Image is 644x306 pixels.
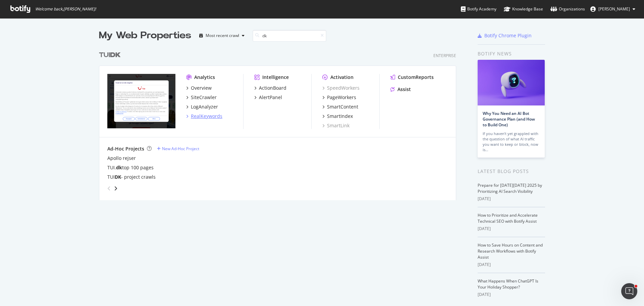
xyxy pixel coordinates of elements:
[478,196,545,202] div: [DATE]
[197,30,247,41] button: Most recent crawl
[107,74,175,128] img: tui.dk
[191,103,218,110] div: LogAnalyzer
[478,60,545,105] img: Why You Need an AI Bot Governance Plan (and How to Build One)
[478,262,545,268] div: [DATE]
[107,174,156,180] div: TUI - project crawls
[206,34,239,38] div: Most recent crawl
[483,131,540,152] div: If you haven’t yet grappled with the question of what AI traffic you want to keep or block, now is…
[398,74,434,81] div: CustomReports
[186,113,222,120] a: RealKeywords
[115,174,121,180] b: DK
[99,29,191,42] div: My Web Properties
[107,155,136,162] a: Apollo rejser
[162,146,199,151] div: New Ad-Hoc Project
[327,103,358,110] div: SmartContent
[107,164,154,171] div: TUI. top 100 pages
[327,113,353,120] div: SmartIndex
[330,74,354,81] div: Activation
[621,283,637,299] iframe: Intercom live chat
[390,74,434,81] a: CustomReports
[550,6,585,12] div: Organizations
[478,242,543,260] a: How to Save Hours on Content and Research Workflows with Botify Assist
[262,74,289,81] div: Intelligence
[483,111,535,128] a: Why You Need an AI Bot Governance Plan (and How to Build One)
[322,122,350,129] a: SmartLink
[186,94,217,101] a: SiteCrawler
[585,4,641,14] button: [PERSON_NAME]
[107,145,144,152] div: Ad-Hoc Projects
[322,85,360,91] a: SpeedWorkers
[99,50,123,60] a: TUIDK
[99,42,462,200] div: grid
[35,6,96,12] span: Welcome back, [PERSON_NAME] !
[157,146,199,151] a: New Ad-Hoc Project
[504,6,543,12] div: Knowledge Base
[478,292,545,298] div: [DATE]
[99,50,121,60] div: TUI
[191,85,212,91] div: Overview
[113,185,118,192] div: angle-right
[322,113,353,120] a: SmartIndex
[254,94,282,101] a: AlertPanel
[105,183,113,194] div: angle-left
[598,6,630,12] span: Anja Alling
[186,85,212,91] a: Overview
[194,74,215,81] div: Analytics
[259,94,282,101] div: AlertPanel
[478,50,545,57] div: Botify news
[461,6,496,12] div: Botify Academy
[259,85,286,91] div: ActionBoard
[107,164,154,171] a: TUI.dktop 100 pages
[433,53,456,58] div: Enterprise
[191,113,222,120] div: RealKeywords
[390,86,411,93] a: Assist
[484,32,532,39] div: Botify Chrome Plugin
[322,94,356,101] a: PageWorkers
[478,32,532,39] a: Botify Chrome Plugin
[327,94,356,101] div: PageWorkers
[478,278,538,290] a: What Happens When ChatGPT Is Your Holiday Shopper?
[478,168,545,175] div: Latest Blog Posts
[107,174,156,180] a: TUIDK- project crawls
[110,52,121,58] b: DK
[478,226,545,232] div: [DATE]
[191,94,217,101] div: SiteCrawler
[478,212,538,224] a: How to Prioritize and Accelerate Technical SEO with Botify Assist
[397,86,411,93] div: Assist
[186,103,218,110] a: LogAnalyzer
[254,85,286,91] a: ActionBoard
[253,30,326,42] input: Search
[478,182,542,194] a: Prepare for [DATE][DATE] 2025 by Prioritizing AI Search Visibility
[322,103,358,110] a: SmartContent
[116,164,122,171] b: dk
